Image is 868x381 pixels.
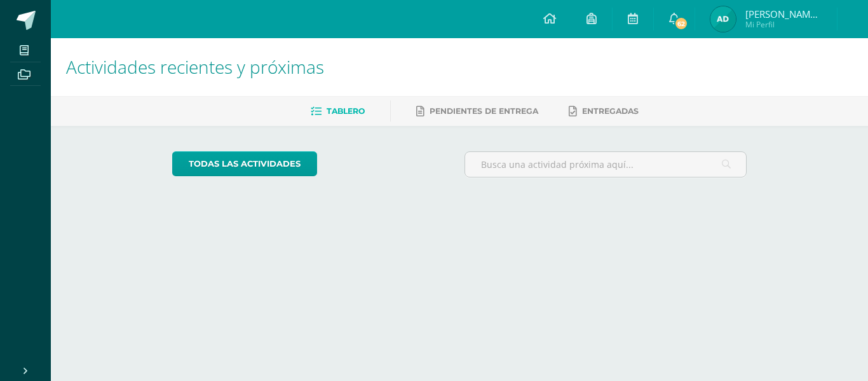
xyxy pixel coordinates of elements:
[674,17,688,31] span: 62
[327,106,365,116] span: Tablero
[311,101,365,121] a: Tablero
[745,19,822,30] span: Mi Perfil
[465,152,747,177] input: Busca una actividad próxima aquí...
[430,106,538,116] span: Pendientes de entrega
[745,8,822,20] span: [PERSON_NAME] de los Angeles
[582,106,639,116] span: Entregadas
[710,6,736,32] img: 2c05c8be6ae01cd258e5f3085776702a.png
[569,101,639,121] a: Entregadas
[172,151,317,176] a: todas las Actividades
[416,101,538,121] a: Pendientes de entrega
[66,55,324,79] span: Actividades recientes y próximas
